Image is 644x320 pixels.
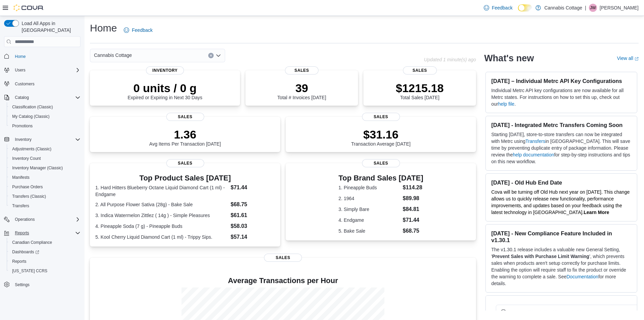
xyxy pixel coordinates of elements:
dd: $89.98 [403,194,423,202]
a: View allExternal link [617,56,639,61]
button: Catalog [12,93,31,102]
span: Cova will be turning off Old Hub next year on [DATE]. This change allows us to quickly release ne... [491,189,629,215]
button: My Catalog (Classic) [7,112,83,121]
span: Transfers [9,202,80,210]
dd: $68.75 [231,200,275,209]
span: Settings [12,280,80,289]
span: Canadian Compliance [12,240,52,245]
h3: Top Product Sales [DATE] [95,174,275,182]
button: Settings [1,280,83,290]
div: Avg Items Per Transaction [DATE] [149,128,221,147]
span: Inventory Count [9,154,80,163]
a: [US_STATE] CCRS [9,267,50,275]
div: Total Sales [DATE] [396,81,444,100]
span: Sales [166,159,204,167]
button: Purchase Orders [7,182,83,192]
button: Operations [12,215,38,223]
p: Updated 1 minute(s) ago [424,57,476,62]
svg: External link [635,57,639,61]
dt: 2. All Purpose Flower Sativa (28g) - Bake Sale [95,201,228,208]
a: Transfers (Classic) [9,192,49,200]
dt: 1. Hard Hitters Blueberry Octane Liquid Diamond Cart (1 ml) - Endgame [95,184,228,198]
span: Dashboards [12,249,39,255]
div: Total # Invoices [DATE] [277,81,326,100]
button: Inventory Count [7,154,83,163]
h3: Top Brand Sales [DATE] [338,174,423,182]
span: Inventory Manager (Classic) [9,164,80,172]
button: Users [12,66,28,74]
img: Cova [14,4,44,11]
a: help documentation [513,152,554,157]
span: Promotions [12,123,33,129]
span: Catalog [12,93,80,102]
button: Clear input [208,53,214,58]
a: My Catalog (Classic) [9,112,52,121]
span: Adjustments (Classic) [9,145,80,153]
dt: 3. Simply Bare [338,206,400,213]
p: $31.16 [351,128,411,141]
dd: $68.75 [403,227,423,235]
a: Dashboards [7,247,83,257]
span: Operations [15,217,35,222]
button: Inventory Manager (Classic) [7,163,83,173]
a: Dashboards [9,248,42,256]
span: Sales [285,66,319,74]
button: Classification (Classic) [7,102,83,112]
h3: [DATE] – Individual Metrc API Key Configurations [491,78,631,84]
dd: $71.44 [403,216,423,224]
span: Manifests [12,175,29,180]
span: Dashboards [9,248,80,256]
span: Settings [15,282,29,287]
span: Customers [12,80,80,88]
h2: What's new [484,53,534,64]
dd: $61.61 [231,211,275,219]
h1: Home [90,21,117,35]
nav: Complex example [4,48,80,307]
dt: 5. Bake Sale [338,228,400,234]
a: Adjustments (Classic) [9,145,54,153]
span: Sales [264,254,302,262]
span: Operations [12,215,80,223]
a: Inventory Manager (Classic) [9,164,66,172]
span: Sales [403,66,437,74]
button: [US_STATE] CCRS [7,266,83,276]
button: Catalog [1,93,83,102]
span: Users [15,67,25,73]
button: Manifests [7,173,83,182]
h3: [DATE] - Integrated Metrc Transfers Coming Soon [491,122,631,128]
p: 1.36 [149,128,221,141]
span: Inventory [15,137,31,142]
strong: Prevent Sales with Purchase Limit Warning [492,254,589,259]
a: Manifests [9,173,32,182]
a: Reports [9,257,29,265]
p: 0 units / 0 g [128,81,202,95]
div: Transaction Average [DATE] [351,128,411,147]
div: Expired or Expiring in Next 30 Days [128,81,202,100]
span: Transfers (Classic) [9,192,80,200]
p: The v1.30.1 release includes a valuable new General Setting, ' ', which prevents sales when produ... [491,246,631,287]
button: Reports [1,228,83,238]
dd: $84.81 [403,205,423,213]
a: Feedback [121,23,155,37]
span: Customers [15,81,34,87]
span: Feedback [492,4,512,11]
span: Load All Apps in [GEOGRAPHIC_DATA] [19,20,80,34]
span: Home [12,52,80,60]
span: Washington CCRS [9,267,80,275]
span: Purchase Orders [12,184,43,190]
a: Documentation [567,274,598,279]
span: Sales [166,113,204,121]
span: Classification (Classic) [12,104,53,110]
span: Transfers [12,203,29,209]
dd: $114.28 [403,184,423,192]
button: Promotions [7,121,83,131]
a: Purchase Orders [9,183,46,191]
span: Inventory [146,66,184,74]
span: Inventory Manager (Classic) [12,165,63,171]
a: Transfers [9,202,32,210]
span: Users [12,66,80,74]
span: Reports [15,230,29,236]
button: Home [1,51,83,61]
dt: 2. 1964 [338,195,400,202]
span: JW [590,4,596,12]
